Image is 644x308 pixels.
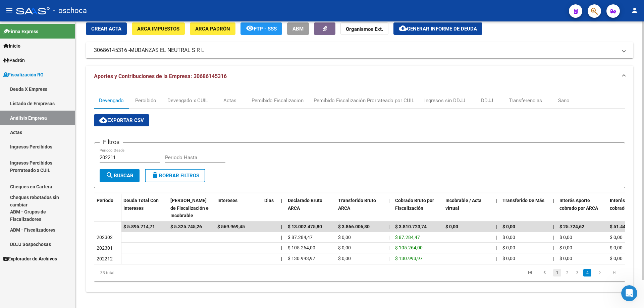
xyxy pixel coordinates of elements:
span: $ 0,00 [445,224,458,229]
button: ABM [287,22,309,35]
span: Generar informe de deuda [407,26,477,32]
span: MUDANZAS EL NEUTRAL S R L [130,47,204,54]
span: - oschoca [53,3,87,18]
span: $ 105.264,00 [395,245,423,250]
datatable-header-cell: Cobrado Bruto por Fiscalización [392,193,443,223]
span: $ 0,00 [610,245,623,250]
button: Crear Acta [86,22,127,35]
div: DDJJ [481,97,493,104]
span: Interés Aporte cobrado por ARCA [559,198,598,211]
span: | [388,256,389,261]
span: Explorador de Archivos [3,255,57,262]
datatable-header-cell: Interés Aporte cobrado por ARCA [557,193,607,223]
span: | [553,256,554,261]
span: Aportes y Contribuciones de la Empresa: 30686145316 [94,73,227,79]
strong: Organismos Ext. [346,26,383,32]
datatable-header-cell: | [278,193,285,223]
span: $ 3.810.723,74 [395,224,427,229]
span: 202212 [97,256,113,261]
span: Crear Acta [91,26,121,32]
span: $ 130.993,97 [395,256,423,261]
span: | [388,224,390,229]
datatable-header-cell: Declarado Bruto ARCA [285,193,335,223]
span: Transferido Bruto ARCA [338,198,376,211]
span: Dias [264,198,274,203]
span: Padrón [3,57,25,64]
iframe: Intercom live chat [621,285,637,301]
span: 202301 [97,245,113,251]
span: | [553,235,554,240]
span: $ 130.993,97 [288,256,315,261]
span: Firma Express [3,28,38,35]
span: $ 5.325.745,26 [170,224,202,229]
a: go to next page [593,269,606,276]
span: $ 5.895.714,71 [123,224,155,229]
li: page 2 [562,267,572,279]
span: $ 87.284,47 [288,235,313,240]
datatable-header-cell: | [493,193,500,223]
span: Declarado Bruto ARCA [288,198,322,211]
span: $ 3.866.006,80 [338,224,370,229]
datatable-header-cell: Deuda Total Con Intereses [121,193,168,223]
span: $ 0,00 [610,235,623,240]
a: go to previous page [538,269,551,276]
mat-icon: menu [5,6,13,14]
datatable-header-cell: Transferido Bruto ARCA [335,193,386,223]
span: $ 0,00 [338,245,351,250]
button: ARCA Impuestos [132,22,185,35]
span: | [496,235,497,240]
button: FTP - SSS [240,22,282,35]
span: Deuda Total Con Intereses [123,198,159,211]
h3: Filtros [100,137,123,147]
span: $ 0,00 [338,235,351,240]
span: Incobrable / Acta virtual [445,198,482,211]
span: | [281,198,282,203]
span: $ 25.724,62 [559,224,584,229]
span: Borrar Filtros [151,173,199,179]
mat-expansion-panel-header: Aportes y Contribuciones de la Empresa: 30686145316 [86,66,633,87]
datatable-header-cell: Dias [262,193,278,223]
li: page 4 [582,267,592,279]
span: $ 0,00 [502,245,515,250]
a: go to first page [524,269,536,276]
div: Percibido Fiscalizacion [252,97,304,104]
button: Generar informe de deuda [393,22,482,35]
button: ARCA Padrón [190,22,235,35]
span: | [496,245,497,250]
span: $ 105.264,00 [288,245,315,250]
div: Sano [558,97,570,104]
span: Buscar [106,173,133,179]
li: page 3 [572,267,582,279]
button: Exportar CSV [94,114,149,126]
span: ARCA Padrón [195,26,230,32]
mat-icon: remove_red_eye [246,24,254,32]
datatable-header-cell: Incobrable / Acta virtual [443,193,493,223]
div: Actas [223,97,236,104]
span: 202302 [97,235,113,240]
mat-panel-title: 30686145316 - [94,47,617,54]
span: | [281,235,282,240]
span: | [496,224,497,229]
span: Exportar CSV [99,117,144,123]
span: $ 0,00 [610,256,623,261]
span: | [553,198,554,203]
datatable-header-cell: Intereses [215,193,262,223]
span: | [281,256,282,261]
span: Intereses [217,198,237,203]
div: 33 total [94,264,199,281]
span: ARCA Impuestos [137,26,179,32]
div: Devengado [99,97,124,104]
a: 4 [583,269,591,276]
span: $ 13.002.475,80 [288,224,322,229]
span: Cobrado Bruto por Fiscalización [395,198,434,211]
span: FTP - SSS [254,26,277,32]
datatable-header-cell: Transferido De Más [500,193,550,223]
span: | [553,224,554,229]
mat-icon: cloud_download [399,24,407,32]
span: ABM [292,26,304,32]
span: $ 0,00 [338,256,351,261]
span: | [496,256,497,261]
span: Inicio [3,42,20,50]
datatable-header-cell: Deuda Bruta Neto de Fiscalización e Incobrable [168,193,215,223]
span: Período [97,198,113,203]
